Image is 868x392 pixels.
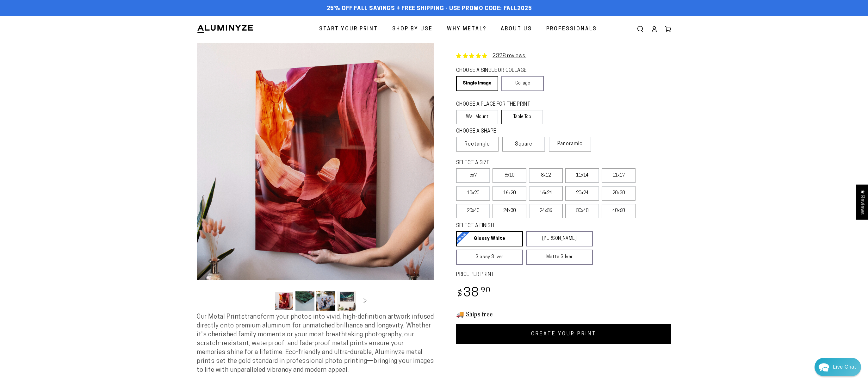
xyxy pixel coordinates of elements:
[565,204,599,218] label: 30x40
[493,53,526,59] a: 2328 reviews.
[197,43,434,313] media-gallery: Gallery Viewer
[456,222,578,230] legend: SELECT A FINISH
[295,291,314,311] button: Load image 2 in gallery view
[856,184,868,220] div: Click to open Judge.me floating reviews tab
[493,204,526,218] label: 24x30
[456,101,537,108] legend: CHOOSE A PLACE FOR THE PRINT
[465,140,490,148] span: Rectangle
[259,294,273,308] button: Slide left
[456,231,523,246] a: Glossy White
[542,21,602,38] a: Professionals
[358,294,372,308] button: Slide right
[515,140,532,148] span: Square
[456,110,498,124] label: Wall Mount
[602,186,635,201] label: 20x30
[197,24,254,34] img: Aluminyze
[319,25,378,34] span: Start Your Print
[529,204,563,218] label: 24x36
[526,231,593,246] a: [PERSON_NAME]
[456,324,671,344] a: CREATE YOUR PRINT
[316,291,335,311] button: Load image 3 in gallery view
[456,271,671,278] label: PRICE PER PRINT
[337,291,356,311] button: Load image 4 in gallery view
[197,314,434,373] span: Our Metal Prints transform your photos into vivid, high-definition artwork infused directly onto ...
[529,186,563,201] label: 16x24
[456,128,538,135] legend: CHOOSE A SHAPE
[565,168,599,183] label: 11x14
[493,186,526,201] label: 16x20
[327,5,532,12] span: 25% off FALL Savings + Free Shipping - Use Promo Code: FALL2025
[456,250,523,265] a: Glossy Silver
[456,287,491,300] bdi: 38
[457,290,462,299] span: $
[493,168,526,183] label: 8x10
[456,186,490,201] label: 10x20
[456,159,583,167] legend: SELECT A SIZE
[456,76,498,91] a: Single Image
[501,110,543,124] label: Table Top
[392,25,433,34] span: Shop By Use
[314,21,383,38] a: Start Your Print
[456,67,538,74] legend: CHOOSE A SINGLE OR COLLAGE
[456,310,671,318] h3: 🚚 Ships free
[275,291,294,311] button: Load image 1 in gallery view
[387,21,437,38] a: Shop By Use
[833,358,856,376] div: Contact Us Directly
[529,168,563,183] label: 8x12
[501,76,543,91] a: Collage
[602,168,635,183] label: 11x17
[526,250,593,265] a: Matte Silver
[447,25,487,34] span: Why Metal?
[602,204,635,218] label: 40x60
[565,186,599,201] label: 20x24
[815,358,861,376] div: Chat widget toggle
[633,22,647,36] summary: Search our site
[456,168,490,183] label: 5x7
[442,21,491,38] a: Why Metal?
[479,287,491,294] sup: .90
[496,21,537,38] a: About Us
[546,25,597,34] span: Professionals
[456,204,490,218] label: 20x40
[501,25,532,34] span: About Us
[557,141,583,146] span: Panoramic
